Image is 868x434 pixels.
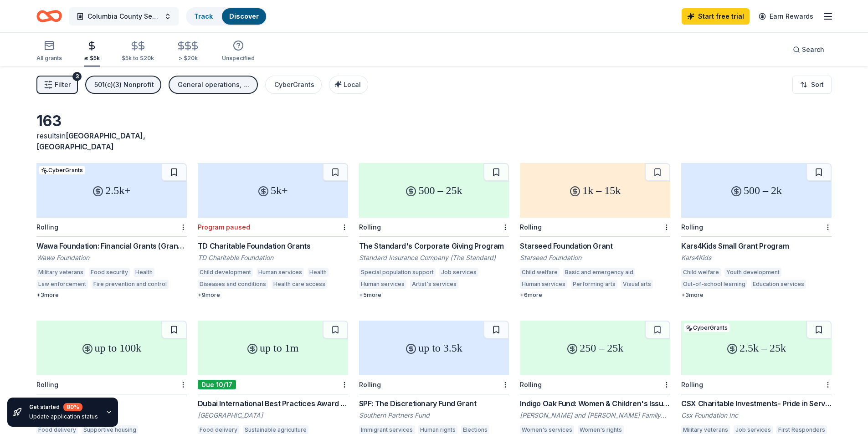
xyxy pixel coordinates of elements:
[198,398,348,409] div: Dubai International Best Practices Award for Sustainable Development
[792,76,832,94] button: Sort
[359,163,509,299] a: 500 – 25kRollingThe Standard's Corporate Giving ProgramStandard Insurance Company (The Standard)S...
[520,240,670,251] div: Starseed Foundation Grant
[198,380,236,389] div: Due 10/17
[198,411,348,420] div: [GEOGRAPHIC_DATA]
[802,44,824,55] span: Search
[359,398,509,409] div: SPF: The Discretionary Fund Grant
[36,280,88,289] div: Law enforcement
[520,321,670,375] div: 250 – 25k
[198,163,348,218] div: 5k+
[681,268,721,277] div: Child welfare
[520,381,542,388] div: Rolling
[359,381,381,388] div: Rolling
[229,12,259,20] a: Discover
[359,253,509,262] div: Standard Insurance Company (The Standard)
[681,163,832,299] a: 500 – 2kRollingKars4Kids Small Grant ProgramKars4KidsChild welfareYouth developmentOut-of-school ...
[520,163,670,299] a: 1k – 15kRollingStarseed Foundation GrantStarseed FoundationChild welfareBasic and emergency aidHu...
[198,253,348,262] div: TD Charitable Foundation
[36,381,58,388] div: Rolling
[265,76,322,94] button: CyberGrants
[36,291,187,299] div: + 3 more
[198,223,250,231] div: Program paused
[29,403,98,411] div: Get started
[724,268,781,277] div: Youth development
[329,76,368,94] button: Local
[681,321,832,375] div: 2.5k – 25k
[681,291,832,299] div: + 3 more
[36,76,78,94] button: Filter3
[122,37,154,66] button: $5k to $20k
[176,37,200,66] button: > $20k
[222,36,255,66] button: Unspecified
[55,79,71,90] span: Filter
[36,321,187,375] div: up to 100k
[359,280,406,289] div: Human services
[257,268,304,277] div: Human services
[681,240,832,251] div: Kars4Kids Small Grant Program
[169,76,258,94] button: General operations, Projects & programming, Capital
[36,130,187,152] div: results
[359,223,381,231] div: Rolling
[520,223,542,231] div: Rolling
[359,268,436,277] div: Special population support
[410,280,458,289] div: Artist's services
[198,291,348,299] div: + 9 more
[520,280,567,289] div: Human services
[36,55,62,62] div: All grants
[94,79,154,90] div: 501(c)(3) Nonprofit
[36,131,145,151] span: in
[36,240,187,251] div: Wawa Foundation: Financial Grants (Grants over $2,500)
[571,280,617,289] div: Performing arts
[520,411,670,420] div: [PERSON_NAME] and [PERSON_NAME] Family Foundation
[681,398,832,409] div: CSX Charitable Investments- Pride in Service Grants
[198,240,348,251] div: TD Charitable Foundation Grants
[36,163,187,218] div: 2.5k+
[36,163,187,299] a: 2.5k+CyberGrantsRollingWawa Foundation: Financial Grants (Grants over $2,500)Wawa FoundationMilit...
[186,7,267,26] button: TrackDiscover
[751,280,806,289] div: Education services
[198,268,253,277] div: Child development
[520,398,670,409] div: Indigo Oak Fund: Women & Children's Issues
[439,268,478,277] div: Job services
[84,37,100,66] button: ≤ $5k
[178,79,251,90] div: General operations, Projects & programming, Capital
[87,11,160,22] span: Columbia County Senior Services Community Support
[563,268,635,277] div: Basic and emergency aid
[274,79,314,90] div: CyberGrants
[520,268,560,277] div: Child welfare
[359,411,509,420] div: Southern Partners Fund
[39,166,85,174] div: CyberGrants
[198,280,268,289] div: Diseases and conditions
[681,223,703,231] div: Rolling
[684,323,729,332] div: CyberGrants
[134,268,154,277] div: Health
[681,163,832,218] div: 500 – 2k
[681,253,832,262] div: Kars4Kids
[359,321,509,375] div: up to 3.5k
[359,163,509,218] div: 500 – 25k
[681,280,747,289] div: Out-of-school learning
[198,163,348,299] a: 5k+Program pausedTD Charitable Foundation GrantsTD Charitable FoundationChild developmentHuman se...
[753,8,819,25] a: Earn Rewards
[72,72,82,81] div: 3
[359,240,509,251] div: The Standard's Corporate Giving Program
[811,79,824,90] span: Sort
[36,112,187,130] div: 163
[359,291,509,299] div: + 5 more
[308,268,329,277] div: Health
[344,81,361,88] span: Local
[36,223,58,231] div: Rolling
[29,413,98,420] div: Update application status
[36,253,187,262] div: Wawa Foundation
[681,411,832,420] div: Csx Foundation Inc
[520,163,670,218] div: 1k – 15k
[84,55,100,62] div: ≤ $5k
[89,268,130,277] div: Food security
[36,36,62,66] button: All grants
[92,280,169,289] div: Fire prevention and control
[198,321,348,375] div: up to 1m
[36,5,62,27] a: Home
[272,280,327,289] div: Health care access
[36,131,145,151] span: [GEOGRAPHIC_DATA], [GEOGRAPHIC_DATA]
[681,381,703,388] div: Rolling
